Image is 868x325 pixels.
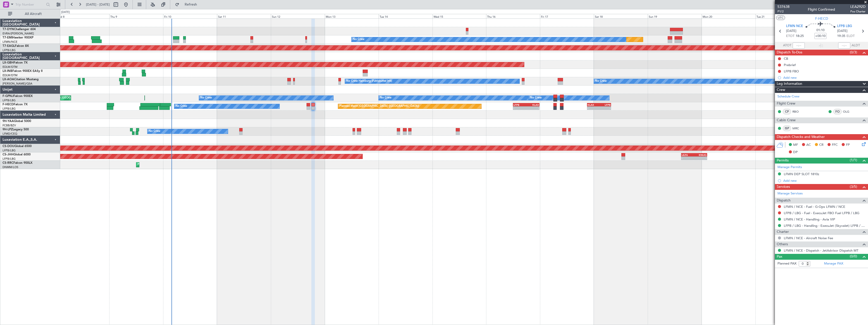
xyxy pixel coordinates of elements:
[850,184,857,189] span: (3/5)
[694,153,707,156] div: KNUQ
[3,65,17,69] a: EDLW/DTM
[783,109,791,114] div: CP
[793,143,798,148] span: MF
[346,77,392,85] div: No Crew Hamburg (Fuhlsbuttel Intl)
[850,4,865,9] span: LEA292D
[784,205,845,209] a: LFMN / NCE - Fuel - G-Ops LFMN / NCE
[217,14,271,18] div: Sat 11
[3,32,34,35] a: EVRA/[PERSON_NAME]
[777,50,802,55] span: Dispatch To-Dos
[783,178,865,183] div: Add new
[599,103,611,106] div: LFPB
[3,157,16,161] a: LFPB/LBG
[777,117,796,123] span: Cabin Crew
[3,48,16,52] a: LFPB/LBG
[3,95,13,98] span: F-GPNJ
[353,36,364,43] div: No Crew
[784,69,799,73] div: LFPB FBO
[526,107,539,110] div: -
[3,78,14,81] span: LX-AOA
[793,43,805,49] input: --:--
[792,109,804,114] a: RBO
[784,63,796,67] div: Prebrief
[777,184,790,190] span: Services
[180,3,202,6] span: Refresh
[176,103,187,110] div: No Crew
[3,128,29,131] a: 9H-LPZLegacy 500
[200,94,212,102] div: No Crew
[784,56,788,61] div: CB
[777,254,782,260] span: Pax
[786,34,794,39] span: ETOT
[3,28,36,31] a: T7-DYNChallenger 604
[61,10,70,14] div: [DATE]
[786,24,803,29] span: LFMN NCE
[138,161,190,169] div: Planned Maint Lagos ([PERSON_NAME])
[783,126,791,131] div: ISP
[777,241,788,247] span: Others
[850,157,857,163] span: (1/1)
[815,16,828,21] span: F-HECD
[3,98,16,102] a: LFPB/LBG
[784,217,835,221] a: LFMN / NCE - Handling - Avia VIP
[783,43,791,48] span: ATOT
[777,4,790,9] span: 537638
[109,14,163,18] div: Thu 9
[819,143,823,148] span: CR
[486,14,540,18] div: Thu 16
[3,103,14,106] span: F-HECD
[850,254,857,259] span: (0/0)
[3,95,33,98] a: F-GPNJFalcon 900EX
[846,143,850,148] span: FP
[837,24,852,29] span: LFPB LBG
[588,107,599,110] div: -
[682,153,694,156] div: LEZG
[3,145,14,148] span: CS-DOU
[777,229,789,235] span: Charter
[513,107,526,110] div: -
[173,1,203,9] button: Refresh
[702,14,755,18] div: Mon 20
[379,14,432,18] div: Tue 14
[3,128,13,131] span: 9H-LPZ
[777,198,791,204] span: Dispatch
[3,28,14,31] span: T7-DYN
[3,153,31,156] a: CS-JHHGlobal 6000
[694,157,707,160] div: -
[777,158,789,164] span: Permits
[3,165,18,169] a: DNMM/LOS
[271,14,325,18] div: Sun 12
[824,261,843,266] a: Manage PAX
[3,120,31,123] a: 9H-YAAGlobal 5000
[777,165,802,170] a: Manage Permits
[3,145,32,148] a: CS-DOUGlobal 6500
[595,77,607,85] div: No Crew
[3,36,33,39] a: T7-EMIHawker 900XP
[777,9,790,14] span: P1/2
[786,29,796,34] span: [DATE]
[796,34,804,39] span: 18:25
[776,15,785,20] button: UTC
[784,172,819,176] div: LFMN DEP SLOT 1810z
[432,14,486,18] div: Wed 15
[3,132,17,136] a: LFMD/CEQ
[6,10,55,18] button: All Aircraft
[850,9,865,14] span: Pos Charter
[784,248,858,253] a: LFMN / NCE - Dispatch - JetAdvisor Dispatch MT
[847,34,855,39] span: ELDT
[850,50,857,55] span: (0/3)
[594,14,648,18] div: Sat 18
[806,143,811,148] span: AC
[3,149,16,152] a: LFPB/LBG
[3,40,17,44] a: LFMN/NCE
[526,103,539,106] div: KLAX
[832,143,838,148] span: FFC
[808,7,835,12] div: Flight Confirmed
[3,120,14,123] span: 9H-YAA
[793,150,798,155] span: DP
[784,211,859,215] a: LFPB / LBG - Fuel - ExecuJet FBO Fuel LFPB / LBG
[513,103,526,106] div: LFPB
[777,191,803,196] a: Manage Services
[755,14,809,18] div: Tue 21
[648,14,702,18] div: Sun 19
